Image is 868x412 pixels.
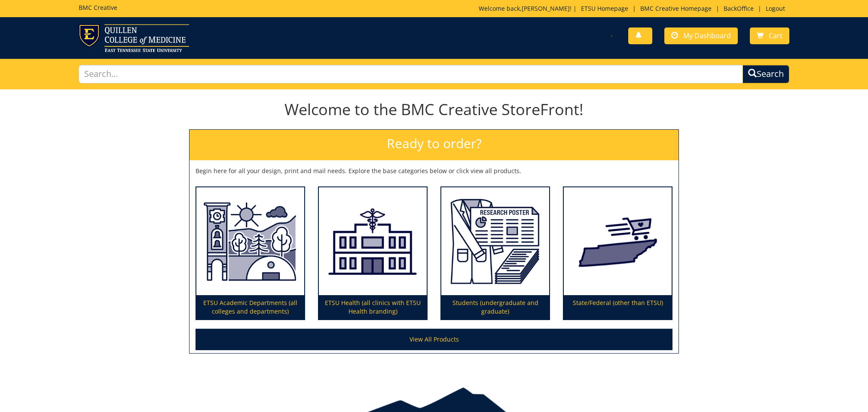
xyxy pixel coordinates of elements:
a: ETSU Homepage [577,4,633,12]
img: ETSU Health (all clinics with ETSU Health branding) [319,187,427,296]
a: Logout [761,4,789,12]
p: Students (undergraduate and graduate) [441,295,549,319]
span: My Dashboard [683,31,731,40]
h5: BMC Creative [79,4,117,11]
input: Search... [79,65,743,83]
a: [PERSON_NAME] [522,4,570,12]
img: State/Federal (other than ETSU) [564,187,672,296]
a: Cart [750,27,789,44]
a: ETSU Academic Departments (all colleges and departments) [196,187,304,320]
a: View All Products [196,329,672,350]
p: Welcome back, ! | | | | [479,4,789,13]
a: My Dashboard [664,27,738,44]
button: Search [743,65,789,83]
h1: Welcome to the BMC Creative StoreFront! [189,101,679,118]
p: ETSU Health (all clinics with ETSU Health branding) [319,295,427,319]
img: Students (undergraduate and graduate) [441,187,549,296]
a: BackOffice [719,4,758,12]
a: ETSU Health (all clinics with ETSU Health branding) [319,187,427,320]
h2: Ready to order? [189,130,679,160]
img: ETSU logo [79,24,189,52]
p: ETSU Academic Departments (all colleges and departments) [196,295,304,319]
p: State/Federal (other than ETSU) [564,295,672,319]
span: Cart [769,31,782,40]
img: ETSU Academic Departments (all colleges and departments) [196,187,304,296]
a: State/Federal (other than ETSU) [564,187,672,320]
p: Begin here for all your design, print and mail needs. Explore the base categories below or click ... [196,167,672,175]
a: BMC Creative Homepage [636,4,716,12]
a: Students (undergraduate and graduate) [441,187,549,320]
